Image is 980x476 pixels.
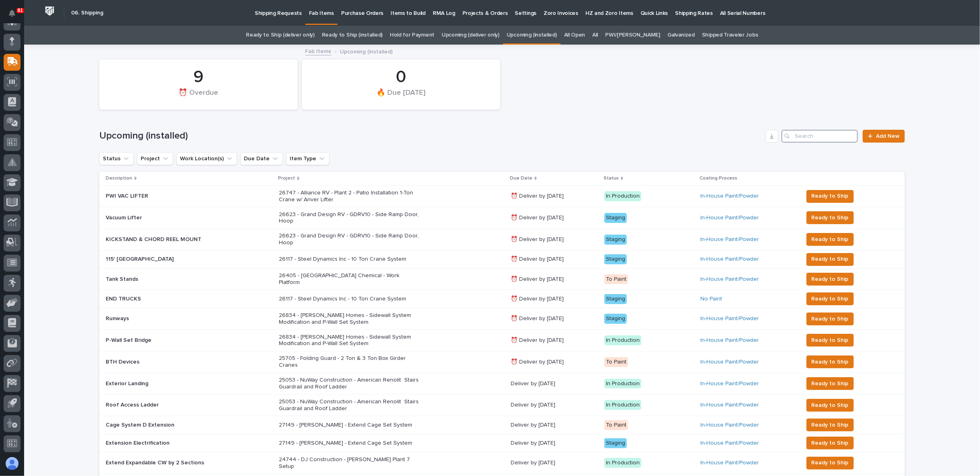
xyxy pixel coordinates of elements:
[99,250,905,268] tr: 115' [GEOGRAPHIC_DATA]115' [GEOGRAPHIC_DATA] 26117 - Steel Dynamics Inc - 10 Ton Crane System⏰ De...
[279,272,419,286] p: 26405 - [GEOGRAPHIC_DATA] Chemical - Work Platform
[806,419,854,431] button: Ready to Ship
[279,233,419,246] p: 26623 - Grand Design RV - GDRV10 - Side Ramp Door, Hoop
[700,380,759,387] a: In-House Paint/Powder
[279,422,419,429] p: 27149 - [PERSON_NAME] - Extend Cage Set System
[279,398,419,412] p: 25053 - NuWay Construction - American Renolit Stairs Guardrail and Roof Ladder
[812,420,849,430] span: Ready to Ship
[604,335,641,345] div: In Production
[106,379,150,387] p: Exterior Landing
[113,67,284,87] div: 9
[106,420,176,429] p: Cage System D Extension
[806,355,854,368] button: Ready to Ship
[700,276,759,283] a: In-House Paint/Powder
[240,152,283,165] button: Due Date
[604,357,628,367] div: To Paint
[106,174,132,183] p: Description
[99,394,905,416] tr: Roof Access LadderRoof Access Ladder 25053 - NuWay Construction - American Renolit Stairs Guardra...
[106,235,203,243] p: KICKSTAND & CHORD REEL MOUNT
[863,130,905,143] a: Add New
[812,314,849,324] span: Ready to Ship
[511,440,598,447] p: Deliver by [DATE]
[99,186,905,207] tr: PWI VAC LIFTERPWI VAC LIFTER 26747 - Alliance RV - Plant 2 - Patio Installation 1-Ton Crane w/ An...
[700,256,759,263] a: In-House Paint/Powder
[279,377,419,390] p: 25053 - NuWay Construction - American Renolit Stairs Guardrail and Roof Ladder
[812,438,849,448] span: Ready to Ship
[812,191,849,201] span: Ready to Ship
[604,379,641,389] div: In Production
[605,26,660,45] a: PWI/[PERSON_NAME]
[106,357,141,366] p: BTH Devices
[390,26,434,45] a: Hold for Payment
[99,268,905,290] tr: Tank StandsTank Stands 26405 - [GEOGRAPHIC_DATA] Chemical - Work Platform⏰ Deliver by [DATE]To Pa...
[604,213,627,223] div: Staging
[106,191,150,200] p: PWI VAC LIFTER
[806,377,854,390] button: Ready to Ship
[10,10,20,22] div: Notifications81
[812,294,849,304] span: Ready to Ship
[106,274,140,283] p: Tank Stands
[99,290,905,308] tr: END TRUCKSEND TRUCKS 26117 - Steel Dynamics Inc - 10 Ton Crane System⏰ Deliver by [DATE]StagingNo...
[246,26,314,45] a: Ready to Ship (deliver only)
[806,313,854,325] button: Ready to Ship
[564,26,585,45] a: All Open
[279,456,419,470] p: 24744 - DJ Construction - [PERSON_NAME] Plant 7 Setup
[279,190,419,203] p: 26747 - Alliance RV - Plant 2 - Patio Installation 1-Ton Crane w/ Anver Lifter
[876,133,900,139] span: Add New
[700,174,737,183] p: Coating Process
[279,440,419,447] p: 27149 - [PERSON_NAME] - Extend Cage Set System
[700,359,759,366] a: In-House Paint/Powder
[511,422,598,429] p: Deliver by [DATE]
[812,254,849,264] span: Ready to Ship
[106,438,171,447] p: Extension Electrification
[812,458,849,468] span: Ready to Ship
[700,460,759,466] a: In-House Paint/Powder
[106,335,153,344] p: P-Wall Set Bridge
[176,152,237,165] button: Work Location(s)
[99,351,905,373] tr: BTH DevicesBTH Devices 25705 - Folding Guard - 2 Ton & 3 Ton Box Girder Cranes⏰ Deliver by [DATE]...
[507,26,557,45] a: Upcoming (installed)
[812,335,849,345] span: Ready to Ship
[99,207,905,229] tr: Vacuum LifterVacuum Lifter 26623 - Grand Design RV - GDRV10 - Side Ramp Door, Hoop⏰ Deliver by [D...
[604,254,627,264] div: Staging
[511,236,598,243] p: ⏰ Deliver by [DATE]
[99,373,905,394] tr: Exterior LandingExterior Landing 25053 - NuWay Construction - American Renolit Stairs Guardrail a...
[604,174,619,183] p: Status
[700,315,759,322] a: In-House Paint/Powder
[812,235,849,244] span: Ready to Ship
[700,440,759,447] a: In-House Paint/Powder
[700,236,759,243] a: In-House Paint/Powder
[106,213,143,221] p: Vacuum Lifter
[782,130,858,143] input: Search
[604,438,627,448] div: Staging
[511,315,598,322] p: ⏰ Deliver by [DATE]
[812,379,849,388] span: Ready to Ship
[99,229,905,250] tr: KICKSTAND & CHORD REEL MOUNTKICKSTAND & CHORD REEL MOUNT 26623 - Grand Design RV - GDRV10 - Side ...
[511,359,598,366] p: ⏰ Deliver by [DATE]
[315,67,487,87] div: 0
[604,458,641,468] div: In Production
[511,460,598,466] p: Deliver by [DATE]
[4,5,20,22] button: Notifications
[806,334,854,347] button: Ready to Ship
[286,152,329,165] button: Item Type
[510,174,532,183] p: Due Date
[511,337,598,344] p: ⏰ Deliver by [DATE]
[806,399,854,412] button: Ready to Ship
[702,26,758,45] a: Shipped Traveler Jobs
[278,174,295,183] p: Project
[667,26,695,45] a: Galvanized
[4,455,20,472] button: users-avatar
[442,26,499,45] a: Upcoming (deliver only)
[604,191,641,201] div: In Production
[315,88,487,105] div: 🔥 Due [DATE]
[604,294,627,304] div: Staging
[106,254,175,263] p: 115' [GEOGRAPHIC_DATA]
[106,400,160,409] p: Roof Access Ladder
[806,457,854,470] button: Ready to Ship
[700,193,759,200] a: In-House Paint/Powder
[279,256,419,263] p: 26117 - Steel Dynamics Inc - 10 Ton Crane System
[604,400,641,410] div: In Production
[279,334,419,347] p: 26834 - [PERSON_NAME] Homes - Sidewall System Modification and P-Wall Set System
[812,357,849,367] span: Ready to Ship
[511,256,598,263] p: ⏰ Deliver by [DATE]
